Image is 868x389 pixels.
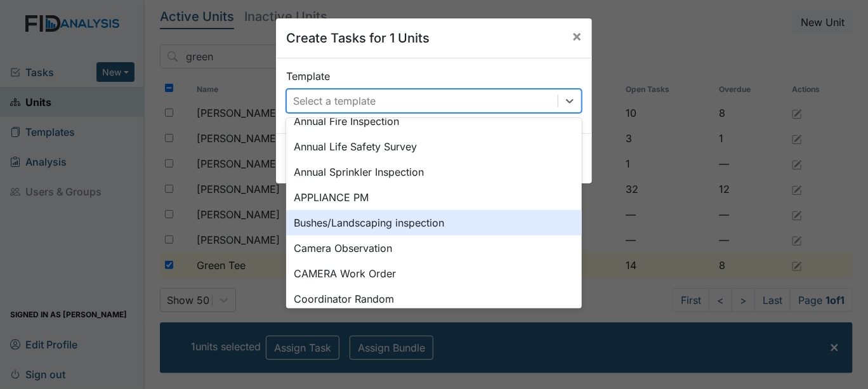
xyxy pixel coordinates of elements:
[286,286,582,312] div: Coordinator Random
[286,185,582,210] div: APPLIANCE PM
[562,18,592,54] button: Close
[286,134,582,159] div: Annual Life Safety Survey
[293,93,376,109] div: Select a template
[286,109,582,134] div: Annual Fire Inspection
[286,29,430,48] h5: Create Tasks for 1 Units
[286,261,582,286] div: CAMERA Work Order
[286,210,582,235] div: Bushes/Landscaping inspection
[286,235,582,261] div: Camera Observation
[572,27,582,45] span: ×
[286,69,330,84] label: Template
[286,159,582,185] div: Annual Sprinkler Inspection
